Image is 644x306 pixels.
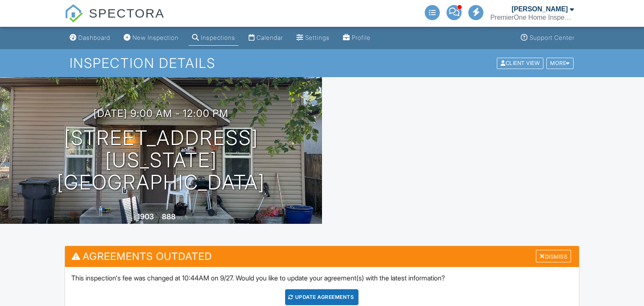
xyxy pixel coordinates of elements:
[13,127,309,193] h1: [STREET_ADDRESS] [US_STATE][GEOGRAPHIC_DATA]
[340,30,374,46] a: Profile
[352,34,371,41] div: Profile
[305,34,330,41] div: Settings
[137,212,154,221] div: 1903
[293,30,333,46] a: Settings
[78,34,110,41] div: Dashboard
[132,34,179,41] div: New Inspection
[490,13,574,22] div: PremierOne Home Inspections
[245,30,286,46] a: Calendar
[496,60,545,66] a: Client View
[65,246,579,267] h3: Agreements Outdated
[65,4,83,23] img: The Best Home Inspection Software - Spectora
[120,30,182,46] a: New Inspection
[285,289,358,305] div: Update Agreements
[530,34,574,41] div: Support Center
[497,57,543,69] div: Client View
[66,30,114,46] a: Dashboard
[536,250,571,263] div: Dismiss
[201,34,235,41] div: Inspections
[162,212,176,221] div: 888
[93,108,229,119] h3: [DATE] 9:00 am - 12:00 pm
[70,56,574,70] h1: Inspection Details
[65,13,165,28] a: SPECTORA
[89,4,165,22] span: SPECTORA
[257,34,283,41] div: Calendar
[177,214,189,220] span: sq. ft.
[189,30,239,46] a: Inspections
[127,214,136,220] span: Built
[546,57,574,69] div: More
[517,30,578,46] a: Support Center
[512,5,568,13] div: [PERSON_NAME]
